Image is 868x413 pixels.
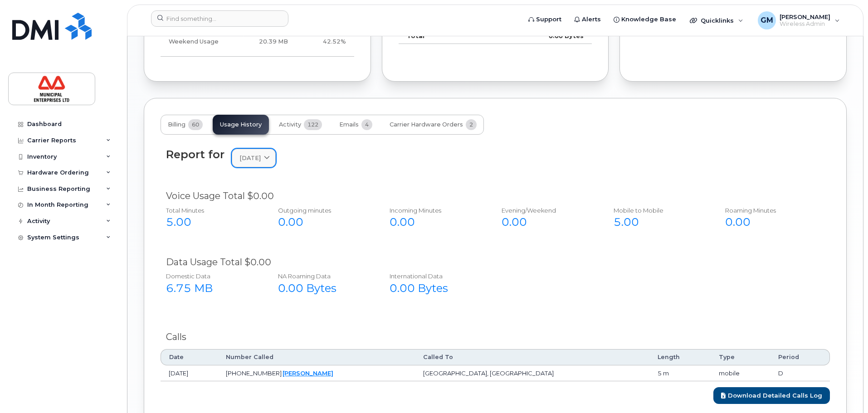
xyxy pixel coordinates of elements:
[415,349,649,365] th: Called To
[166,272,258,281] div: Domestic Data
[166,206,258,215] div: Total Minutes
[226,369,282,377] span: [PHONE_NUMBER]
[161,27,232,57] td: Weekend Usage
[761,15,773,26] span: GM
[536,15,561,24] span: Support
[168,121,185,128] span: Billing
[283,369,333,377] a: [PERSON_NAME]
[390,272,482,281] div: International Data
[232,27,296,57] td: 20.39 MB
[649,365,711,382] td: 5 m
[568,10,607,29] a: Alerts
[614,206,706,215] div: Mobile to Mobile
[161,27,354,57] tr: Friday from 6:00pm to Monday 8:00am
[390,214,482,230] div: 0.00
[279,121,301,128] span: Activity
[218,349,415,365] th: Number Called
[278,281,370,296] div: 0.00 Bytes
[770,365,830,382] td: D
[239,154,261,162] span: [DATE]
[166,214,258,230] div: 5.00
[166,256,824,269] div: Data Usage Total $0.00
[188,119,203,130] span: 60
[166,148,224,160] div: Report for
[711,365,770,382] td: mobile
[582,15,601,24] span: Alerts
[161,365,218,382] td: [DATE]
[466,119,477,130] span: 2
[649,349,711,365] th: Length
[621,15,676,24] span: Knowledge Base
[751,11,846,29] div: Gillian MacNeill
[607,10,683,29] a: Knowledge Base
[166,189,824,203] div: Voice Usage Total $0.00
[390,206,482,215] div: Incoming Minutes
[166,330,824,344] div: Calls
[725,206,817,215] div: Roaming Minutes
[361,119,372,130] span: 4
[161,349,218,365] th: Date
[502,214,594,230] div: 0.00
[725,214,817,230] div: 0.00
[390,281,482,296] div: 0.00 Bytes
[339,121,359,128] span: Emails
[522,10,568,29] a: Support
[278,206,370,215] div: Outgoing minutes
[232,149,276,167] a: [DATE]
[780,13,830,20] span: [PERSON_NAME]
[770,349,830,365] th: Period
[701,17,734,24] span: Quicklinks
[296,27,354,57] td: 42.52%
[304,119,322,130] span: 122
[151,10,288,27] input: Find something...
[390,121,463,128] span: Carrier Hardware Orders
[683,11,750,29] div: Quicklinks
[780,20,830,28] span: Wireless Admin
[166,281,258,296] div: 6.75 MB
[711,349,770,365] th: Type
[278,272,370,281] div: NA Roaming Data
[415,365,649,382] td: [GEOGRAPHIC_DATA], [GEOGRAPHIC_DATA]
[502,206,594,215] div: Evening/Weekend
[713,387,830,404] a: Download Detailed Calls Log
[614,214,706,230] div: 5.00
[278,214,370,230] div: 0.00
